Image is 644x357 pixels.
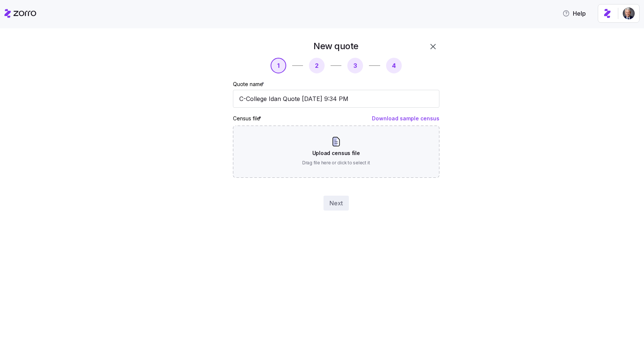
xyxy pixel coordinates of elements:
[562,9,586,18] span: Help
[347,58,363,73] button: 3
[386,58,402,73] button: 4
[233,90,439,108] input: Quote name
[233,80,266,88] label: Quote name
[233,114,263,123] label: Census file
[623,7,635,19] img: 1dcb4e5d-e04d-4770-96a8-8d8f6ece5bdc-1719926415027.jpeg
[323,196,349,211] button: Next
[329,199,343,208] span: Next
[313,40,359,52] h1: New quote
[556,6,592,21] button: Help
[271,58,286,73] button: 1
[309,58,325,73] button: 2
[372,115,439,121] a: Download sample census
